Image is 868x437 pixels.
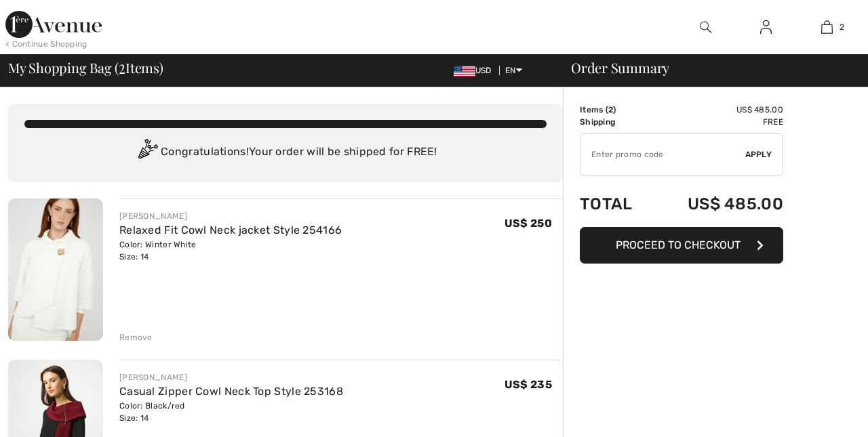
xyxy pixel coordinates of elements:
[821,19,833,35] img: My Bag
[5,38,87,50] div: < Continue Shopping
[652,116,783,128] td: Free
[119,371,343,383] div: [PERSON_NAME]
[8,199,103,341] img: Relaxed Fit Cowl Neck jacket Style 254166
[652,104,783,116] td: US$ 485.00
[745,148,772,161] span: Apply
[580,181,652,227] td: Total
[505,66,522,75] span: EN
[119,224,342,236] a: Relaxed Fit Cowl Neck jacket Style 254166
[700,19,711,35] img: search the website
[555,61,860,75] div: Order Summary
[505,378,552,391] span: US$ 235
[652,181,783,227] td: US$ 485.00
[454,66,475,77] img: US Dollar
[797,19,856,35] a: 2
[24,139,547,166] div: Congratulations! Your order will be shipped for FREE!
[119,58,125,75] span: 2
[119,385,343,398] a: Casual Zipper Cowl Neck Top Style 253168
[840,21,844,33] span: 2
[505,217,552,230] span: US$ 250
[616,238,741,251] span: Proceed to Checkout
[580,104,652,116] td: Items ( )
[134,139,161,166] img: Congratulation2.svg
[580,116,652,128] td: Shipping
[8,61,163,75] span: My Shopping Bag ( Items)
[5,11,102,38] img: 1ère Avenue
[580,134,745,175] input: Promo code
[580,227,783,264] button: Proceed to Checkout
[454,66,497,75] span: USD
[119,400,343,424] div: Color: Black/red Size: 14
[119,210,342,222] div: [PERSON_NAME]
[608,105,613,115] span: 2
[119,238,342,263] div: Color: Winter White Size: 14
[119,331,153,344] div: Remove
[749,19,783,36] a: Sign In
[760,19,772,35] img: My Info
